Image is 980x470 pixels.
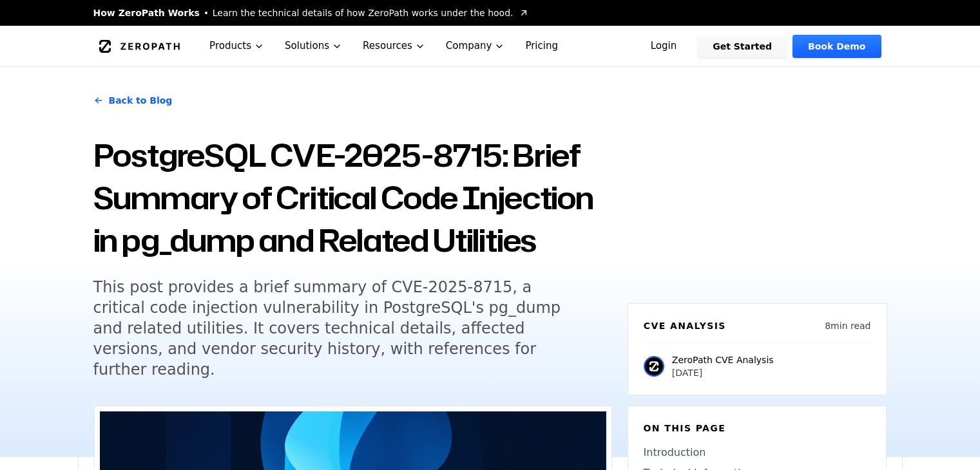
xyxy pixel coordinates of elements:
nav: Global [78,26,903,66]
button: Products [199,26,274,66]
a: How ZeroPath WorksLearn the technical details of how ZeroPath works under the hood. [93,6,529,19]
a: Get Started [697,35,787,58]
p: ZeroPath CVE Analysis [672,353,774,366]
a: Back to Blog [93,82,173,118]
a: Introduction [644,445,870,460]
button: Resources [352,26,436,66]
p: [DATE] [672,366,774,379]
h6: CVE Analysis [644,319,726,332]
h5: This post provides a brief summary of CVE-2025-8715, a critical code injection vulnerability in P... [93,277,588,380]
img: ZeroPath CVE Analysis [644,356,664,377]
button: Solutions [274,26,352,66]
a: Book Demo [793,35,881,58]
button: Company [436,26,515,66]
h1: PostgreSQL CVE-2025-8715: Brief Summary of Critical Code Injection in pg_dump and Related Utilities [93,134,612,261]
p: 8 min read [825,319,870,332]
span: Learn the technical details of how ZeroPath works under the hood. [213,6,514,19]
a: Login [635,35,693,58]
h6: On this page [644,422,870,435]
span: How ZeroPath Works [93,6,200,19]
a: Pricing [515,26,568,66]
